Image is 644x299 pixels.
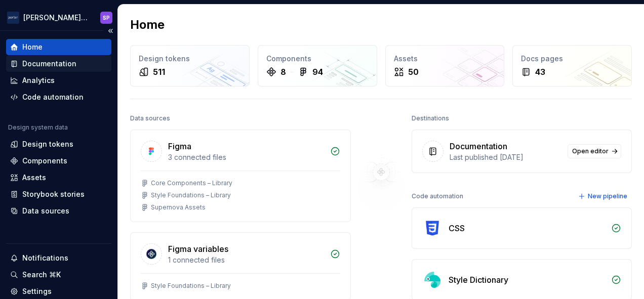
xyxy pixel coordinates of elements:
[6,153,111,169] a: Components
[151,203,206,211] div: Supernova Assets
[130,111,170,125] div: Data sources
[168,255,324,265] div: 1 connected files
[168,140,191,152] div: Figma
[22,286,52,296] div: Settings
[6,250,111,266] button: Notifications
[22,156,67,166] div: Components
[588,192,627,200] span: New pipeline
[22,173,46,183] div: Assets
[6,89,111,105] a: Code automation
[394,54,496,64] div: Assets
[22,206,69,216] div: Data sources
[151,179,232,187] div: Core Components – Library
[22,189,85,199] div: Storybook stories
[6,136,111,152] a: Design tokens
[130,130,351,222] a: Figma3 connected filesCore Components – LibraryStyle Foundations – LibrarySupernova Assets
[103,14,110,22] div: SP
[412,111,449,125] div: Destinations
[22,75,55,86] div: Analytics
[449,274,508,286] div: Style Dictionary
[22,270,61,280] div: Search ⌘K
[449,222,465,234] div: CSS
[6,72,111,89] a: Analytics
[385,45,505,87] a: Assets50
[6,169,111,186] a: Assets
[412,189,463,203] div: Code automation
[266,54,369,64] div: Components
[6,203,111,219] a: Data sources
[22,92,84,102] div: Code automation
[312,66,323,78] div: 94
[151,282,231,290] div: Style Foundations – Library
[168,243,228,255] div: Figma variables
[153,66,165,78] div: 511
[130,45,250,87] a: Design tokens511
[568,144,621,158] a: Open editor
[535,66,545,78] div: 43
[151,191,231,199] div: Style Foundations – Library
[7,12,19,24] img: f0306bc8-3074-41fb-b11c-7d2e8671d5eb.png
[512,45,632,87] a: Docs pages43
[575,189,632,203] button: New pipeline
[521,54,623,64] div: Docs pages
[130,17,165,33] h2: Home
[450,140,507,152] div: Documentation
[168,152,324,162] div: 3 connected files
[258,45,377,87] a: Components894
[6,267,111,283] button: Search ⌘K
[2,7,115,28] button: [PERSON_NAME] AirlinesSP
[8,123,68,132] div: Design system data
[6,186,111,202] a: Storybook stories
[23,13,88,23] div: [PERSON_NAME] Airlines
[22,59,76,69] div: Documentation
[408,66,419,78] div: 50
[22,42,43,52] div: Home
[450,152,562,162] div: Last published [DATE]
[22,139,73,149] div: Design tokens
[139,54,241,64] div: Design tokens
[22,253,68,263] div: Notifications
[103,24,117,38] button: Collapse sidebar
[572,147,609,155] span: Open editor
[6,56,111,72] a: Documentation
[6,39,111,55] a: Home
[280,66,286,78] div: 8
